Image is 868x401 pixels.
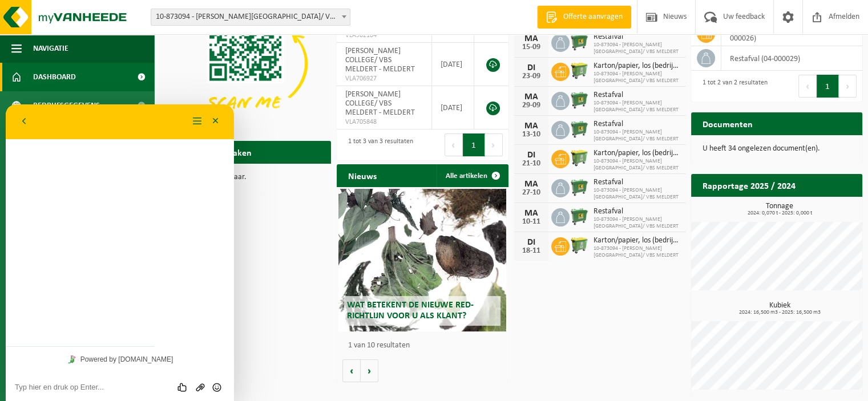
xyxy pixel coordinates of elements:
[520,160,543,168] div: 21-10
[560,11,625,23] span: Offerte aanvragen
[62,251,70,259] img: Tawky_16x16.svg
[594,158,680,172] span: 10-873094 - [PERSON_NAME][GEOGRAPHIC_DATA]/ VBS MELDERT
[342,132,413,157] div: 1 tot 3 van 3 resultaten
[703,145,851,153] p: U heeft 34 ongelezen document(en).
[347,301,474,321] span: Wat betekent de nieuwe RED-richtlijn voor u als klant?
[151,9,350,26] span: 10-873094 - OSCAR ROMERO COLLEGE/ VBS MELDERT - MELDERT
[58,248,171,262] a: Powered by [DOMAIN_NAME]
[485,133,503,156] button: Next
[437,164,507,187] a: Alle artikelen
[697,210,862,216] span: 2024: 0,070 t - 2025: 0,000 t
[691,174,807,196] h2: Rapportage 2025 / 2024
[33,91,100,120] span: Bedrijfsgegevens
[151,9,350,25] span: 10-873094 - OSCAR ROMERO COLLEGE/ VBS MELDERT - MELDERT
[721,46,862,71] td: restafval (04-000029)
[594,245,680,259] span: 10-873094 - [PERSON_NAME][GEOGRAPHIC_DATA]/ VBS MELDERT
[570,90,589,110] img: WB-0660-HPE-GN-04
[594,129,680,143] span: 10-873094 - [PERSON_NAME][GEOGRAPHIC_DATA]/ VBS MELDERT
[345,47,415,74] span: [PERSON_NAME] COLLEGE/ VBS MELDERT - MELDERT
[6,104,234,401] iframe: chat widget
[445,133,463,156] button: Previous
[203,277,219,289] button: Emoji invoeren
[348,342,502,350] p: 1 van 10 resultaten
[186,277,203,289] button: Upload bestand
[520,34,543,43] div: MA
[594,149,680,158] span: Karton/papier, los (bedrijven)
[345,118,423,127] span: VLA705848
[817,75,839,98] button: 1
[520,238,543,247] div: DI
[345,90,415,117] span: [PERSON_NAME] COLLEGE/ VBS MELDERT - MELDERT
[520,43,543,51] div: 15-09
[594,42,680,55] span: 10-873094 - [PERSON_NAME][GEOGRAPHIC_DATA]/ VBS MELDERT
[463,133,485,156] button: 1
[594,216,680,230] span: 10-873094 - [PERSON_NAME][GEOGRAPHIC_DATA]/ VBS MELDERT
[520,131,543,139] div: 13-10
[697,302,862,315] h3: Kubiek
[520,92,543,102] div: MA
[697,202,862,216] h3: Tonnage
[537,6,631,29] a: Offerte aanvragen
[345,74,423,83] span: VLA706927
[345,31,423,40] span: VLA902184
[361,359,378,382] button: Volgende
[570,119,589,139] img: WB-0660-HPE-GN-04
[594,91,680,100] span: Restafval
[171,173,320,181] p: Geen data beschikbaar.
[33,63,76,91] span: Dashboard
[520,72,543,80] div: 23-09
[520,247,543,255] div: 18-11
[570,148,589,168] img: WB-0660-HPE-GN-51
[570,32,589,51] img: WB-0660-HPE-GN-04
[594,178,680,187] span: Restafval
[798,75,817,98] button: Previous
[691,112,764,135] h2: Documenten
[520,121,543,131] div: MA
[432,86,474,129] td: [DATE]
[169,277,187,289] div: Beoordeel deze chat
[520,218,543,226] div: 10-11
[594,33,680,42] span: Restafval
[594,187,680,201] span: 10-873094 - [PERSON_NAME][GEOGRAPHIC_DATA]/ VBS MELDERT
[594,71,680,84] span: 10-873094 - [PERSON_NAME][GEOGRAPHIC_DATA]/ VBS MELDERT
[520,180,543,189] div: MA
[337,164,388,187] h2: Nieuws
[570,236,589,255] img: WB-0660-HPE-GN-51
[570,206,589,226] img: WB-0660-HPE-GN-04
[697,74,768,99] div: 1 tot 2 van 2 resultaten
[169,277,219,289] div: Group of buttons
[570,177,589,197] img: WB-0660-HPE-GN-04
[520,102,543,110] div: 29-09
[594,236,680,245] span: Karton/papier, los (bedrijven)
[594,100,680,114] span: 10-873094 - [PERSON_NAME][GEOGRAPHIC_DATA]/ VBS MELDERT
[520,63,543,72] div: DI
[570,61,589,80] img: WB-0660-HPE-GN-51
[342,359,361,382] button: Vorige
[839,75,857,98] button: Next
[594,120,680,129] span: Restafval
[33,34,68,63] span: Navigatie
[520,151,543,160] div: DI
[697,310,862,315] span: 2024: 16,500 m3 - 2025: 16,500 m3
[520,189,543,197] div: 27-10
[338,189,506,331] a: Wat betekent de nieuwe RED-richtlijn voor u als klant?
[520,209,543,218] div: MA
[594,62,680,71] span: Karton/papier, los (bedrijven)
[777,196,861,219] a: Bekijk rapportage
[594,207,680,216] span: Restafval
[432,43,474,86] td: [DATE]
